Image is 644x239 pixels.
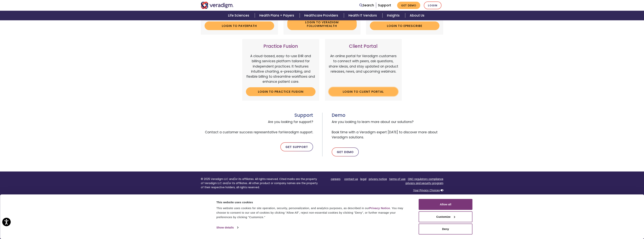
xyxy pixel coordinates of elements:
[205,21,274,30] a: Login to Payerpath
[216,200,410,205] div: This website uses cookies
[201,118,313,136] span: Are you looking for support? Contact a customer success representative for
[389,177,406,181] a: terms of use
[344,11,382,20] a: Health IT Vendors
[419,211,473,222] button: Customize
[246,44,316,49] h3: Practice Fusion
[369,206,390,210] a: Privacy Notice
[378,3,391,8] a: Support
[408,177,443,181] a: ONC regulatory compliance
[246,87,316,96] a: Login to Practice Fusion
[246,54,316,84] p: A cloud-based, easy-to-use EHR and billing services platform tailored for independent practices. ...
[224,11,255,20] a: Life Sciences
[287,18,357,30] a: Login to Veradigm FollowMyHealth
[201,2,234,9] img: Veradigm logo
[382,11,405,20] a: Insights
[201,177,319,189] p: © 2025 Veradigm LLC and/or its affiliates. All rights reserved. Cited marks are the property of V...
[405,11,429,20] a: About Us
[332,113,443,118] h3: Demo
[369,177,387,181] a: privacy notice
[201,113,313,118] h3: Support
[419,199,473,210] button: Allow all
[331,177,341,181] a: careers
[216,206,410,219] div: This website uses cookies for site operation, security, personalization, and analytics purposes, ...
[329,87,398,96] a: Login to Client Portal
[216,225,238,230] a: Show details
[572,212,639,234] iframe: Drift Chat Widget
[370,21,439,30] a: Login to ePrescribe
[332,118,443,141] span: Are you looking to learn more about our solutions? Book time with a Veradigm expert [DATE] to dis...
[332,147,359,156] a: Get Demo
[413,189,440,192] a: Your Privacy Choices
[329,54,398,84] p: An online portal for Veradigm customers to connect with peers, ask questions, share ideas, and st...
[283,130,313,134] span: Veradigm support.
[397,2,420,9] a: Get Demo
[344,177,358,181] a: contact us
[280,142,313,151] a: Get Support
[255,11,300,20] a: Health Plans + Payers
[406,181,443,185] a: privacy and security program
[360,177,366,181] a: legal
[359,3,374,8] a: Search
[424,2,441,9] a: Login
[300,11,344,20] a: Healthcare Providers
[419,224,473,234] button: Deny
[329,44,398,49] h3: Client Portal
